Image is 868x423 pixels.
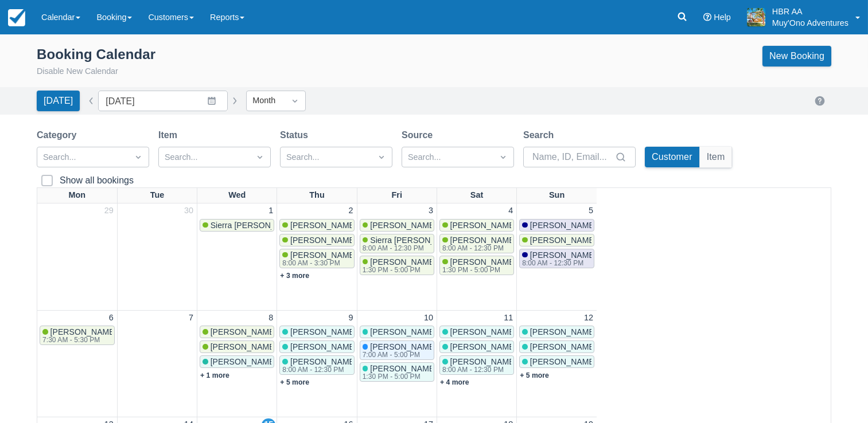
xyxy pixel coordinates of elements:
span: [PERSON_NAME] [450,357,517,366]
a: 5 [586,205,595,217]
span: [PERSON_NAME] [290,342,357,351]
a: [PERSON_NAME]8:00 AM - 12:30 PM [439,355,514,375]
div: 8:00 AM - 12:30 PM [522,260,594,267]
span: [PERSON_NAME] [530,250,597,260]
div: 8:00 AM - 3:30 PM [282,260,355,267]
span: [PERSON_NAME] [450,257,517,267]
button: Customer [645,147,699,167]
span: [PERSON_NAME] [50,327,117,336]
a: 1 [266,205,275,217]
a: Tue [148,188,167,203]
div: 7:30 AM - 5:30 PM [42,336,115,343]
a: [PERSON_NAME][GEOGRAPHIC_DATA] [200,326,274,338]
a: 6 [107,312,116,324]
input: Date [98,91,228,111]
span: [PERSON_NAME] and [PERSON_NAME] [211,357,362,366]
a: [PERSON_NAME]8:00 AM - 12:30 PM [279,355,354,375]
label: Item [158,128,182,142]
a: 2 [347,205,356,217]
span: [PERSON_NAME] [450,221,517,230]
span: Dropdown icon [376,151,387,163]
a: [PERSON_NAME] and [PERSON_NAME] [200,355,274,368]
a: [PERSON_NAME] [439,219,514,232]
span: [PERSON_NAME] [290,250,357,260]
a: [PERSON_NAME]7:30 AM - 5:30 PM [40,326,115,345]
a: + 4 more [440,378,469,386]
span: [PERSON_NAME] [370,342,437,351]
a: Sat [468,188,485,203]
span: [PERSON_NAME] [530,357,597,366]
a: 8 [266,312,275,324]
a: Sun [547,188,567,203]
span: [PERSON_NAME] [530,221,597,230]
a: + 1 more [200,371,229,379]
a: [PERSON_NAME] [439,326,514,338]
a: 9 [347,312,356,324]
a: [PERSON_NAME] [279,326,354,338]
span: Sierra [PERSON_NAME] [370,236,461,245]
a: 29 [102,205,116,217]
a: 10 [422,312,435,324]
a: [PERSON_NAME] [519,355,594,368]
a: [PERSON_NAME]1:30 PM - 5:00 PM [360,362,434,382]
div: 8:00 AM - 12:30 PM [282,366,355,373]
a: [PERSON_NAME] [279,340,354,353]
a: 4 [506,205,515,217]
a: [PERSON_NAME]8:00 AM - 12:30 PM [439,234,514,253]
a: [PERSON_NAME] [360,219,434,232]
label: Search [523,128,558,142]
a: Fri [390,188,404,203]
img: checkfront-main-nav-mini-logo.png [8,9,25,26]
span: [PERSON_NAME] [290,357,357,366]
img: A20 [747,8,765,26]
a: 30 [182,205,196,217]
span: [PERSON_NAME] [450,327,517,336]
a: [PERSON_NAME] and [PERSON_NAME] [200,340,274,353]
a: + 5 more [280,378,309,386]
div: 8:00 AM - 12:30 PM [442,366,515,373]
a: 12 [582,312,595,324]
span: [PERSON_NAME] [370,364,437,373]
label: Status [280,128,313,142]
a: + 5 more [520,371,549,379]
a: + 3 more [280,272,309,280]
div: 7:00 AM - 5:00 PM [363,351,435,358]
a: [PERSON_NAME] [519,219,594,232]
a: 11 [501,312,515,324]
span: [PERSON_NAME] and [PERSON_NAME] [211,342,362,351]
span: [PERSON_NAME] [530,327,597,336]
span: Dropdown icon [289,95,301,107]
input: Name, ID, Email... [532,147,613,167]
label: Source [402,128,437,142]
a: [PERSON_NAME] [519,326,594,338]
div: 8:00 AM - 12:30 PM [442,245,515,252]
span: [PERSON_NAME] [370,221,437,230]
button: Disable New Calendar [37,65,118,78]
button: [DATE] [37,91,80,111]
a: [PERSON_NAME] [360,326,434,338]
span: [PERSON_NAME] [450,342,517,351]
span: [PERSON_NAME] [530,236,597,245]
a: [PERSON_NAME] [279,219,354,232]
span: Dropdown icon [497,151,509,163]
a: [PERSON_NAME] [439,340,514,353]
a: [PERSON_NAME] [519,234,594,246]
a: Sierra [PERSON_NAME]8:00 AM - 12:30 PM [360,234,434,253]
span: Sierra [PERSON_NAME] [211,221,301,230]
span: [PERSON_NAME] [370,257,437,267]
div: Booking Calendar [37,46,155,63]
span: [PERSON_NAME] [370,327,437,336]
span: Dropdown icon [254,151,266,163]
a: 7 [186,312,196,324]
a: Wed [226,188,248,203]
div: 8:00 AM - 12:30 PM [363,245,458,252]
a: [PERSON_NAME] [519,340,594,353]
a: [PERSON_NAME]1:30 PM - 5:00 PM [360,256,434,275]
span: Dropdown icon [133,151,144,163]
span: [PERSON_NAME] [290,327,357,336]
div: Show all bookings [60,175,134,186]
label: Category [37,128,81,142]
a: 3 [426,205,435,217]
span: [PERSON_NAME] [290,236,357,245]
a: New Booking [762,46,831,66]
